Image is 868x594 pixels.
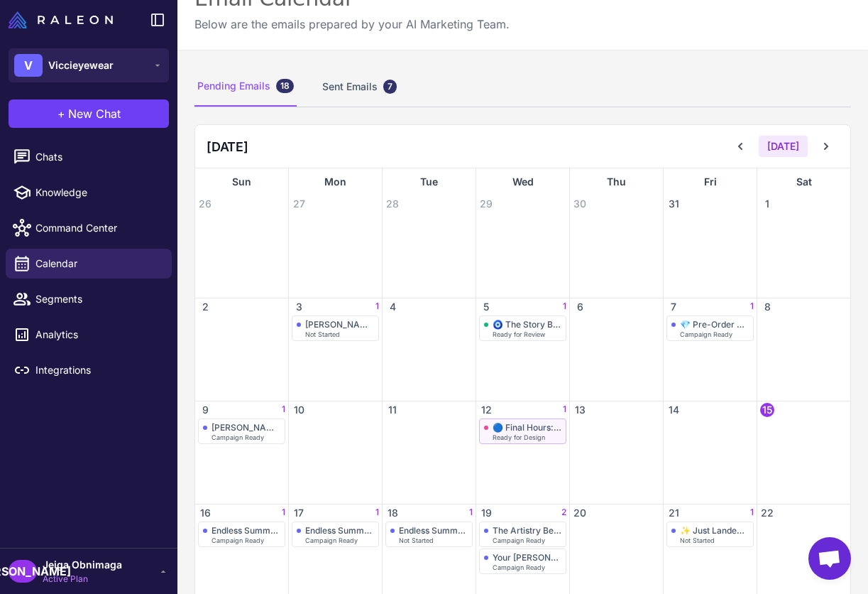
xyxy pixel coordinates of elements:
span: 1 [282,506,285,520]
span: Campaign Ready [211,434,264,441]
span: 18 [385,506,400,520]
span: Campaign Ready [211,537,264,544]
span: Not Started [305,331,340,337]
div: Mon [289,168,382,195]
span: 27 [292,197,306,211]
div: Sat [757,168,850,195]
span: Analytics [35,327,160,342]
span: Knowledge [35,185,160,200]
span: 1 [469,506,473,520]
span: 1 [375,506,379,520]
div: 7 [383,80,397,94]
div: 18 [276,79,294,93]
a: Calendar [6,249,172,279]
span: Ready for Review [493,331,545,337]
span: Campaign Ready [493,564,545,571]
a: Segments [6,284,172,314]
div: 🔵 Final Hours: [PERSON_NAME] Pre-Orders [493,422,561,433]
p: Below are the emails prepared by your AI Marketing Team. [194,16,510,33]
span: 8 [760,300,774,314]
span: 4 [385,300,400,314]
span: 11 [385,403,400,417]
div: The Artistry Behind Your Frames: [PERSON_NAME]'s Craft Journey [493,525,561,536]
span: 5 [479,300,493,314]
img: Raleon Logo [9,11,113,28]
span: 14 [666,403,681,417]
span: 1 [563,300,566,314]
div: 💎 Pre-Order Update: [PERSON_NAME] Almost Gone [680,319,749,330]
span: 28 [385,197,400,211]
div: 🧿 The Story Behind [PERSON_NAME] [493,319,561,330]
span: 6 [573,300,587,314]
span: 1 [760,197,774,211]
span: Campaign Ready [680,331,732,337]
div: Endless Summer Sale Last Chance [305,525,374,536]
span: Segments [35,291,160,307]
span: Not Started [399,537,434,544]
span: 15 [760,403,774,417]
span: 1 [282,403,285,417]
div: Endless Summer Sale Extended [399,525,468,536]
span: Integrations [35,362,160,378]
a: Integrations [6,355,172,385]
span: 10 [292,403,306,417]
div: Endless Summer Sale Reminder 2 [211,525,280,536]
a: Command Center [6,213,172,243]
div: Fri [664,168,757,195]
div: Wed [476,168,569,195]
span: 13 [573,403,587,417]
span: Command Center [35,220,160,236]
span: + [57,105,65,122]
span: 20 [573,506,587,520]
div: Pending Emails [194,67,297,107]
div: V [14,54,43,77]
span: 1 [750,506,754,520]
h2: [DATE] [207,137,248,156]
button: [DATE] [759,136,808,157]
span: 21 [666,506,681,520]
a: Knowledge [6,178,172,207]
span: 31 [666,197,681,211]
span: Calendar [35,256,160,271]
span: 1 [750,300,754,314]
button: +New Chat [9,99,169,128]
div: Tue [383,168,476,195]
span: Chats [35,149,160,165]
span: 26 [198,197,212,211]
div: Sun [195,168,288,195]
button: VViccieyewear [9,48,169,82]
span: Ready for Design [493,434,545,441]
div: Thu [570,168,663,195]
span: Viccieyewear [48,58,114,73]
a: Analytics [6,320,172,350]
span: New Chat [68,105,121,122]
span: 17 [292,506,306,520]
span: Campaign Ready [305,537,358,544]
span: 7 [666,300,681,314]
span: 16 [198,506,212,520]
span: Active Plan [43,573,122,585]
span: 19 [479,506,493,520]
div: Your [PERSON_NAME] Questions Answered [493,552,561,563]
span: 1 [563,403,566,417]
span: 2 [198,300,212,314]
span: 1 [375,300,379,314]
span: 2 [561,506,566,520]
div: [PERSON_NAME] [9,560,37,583]
a: Open chat [808,537,851,580]
div: [PERSON_NAME]: [PERSON_NAME] Pre-order Announcement [305,319,374,330]
div: [PERSON_NAME]'s Edit: Summer Statement Frames [211,422,280,433]
span: 9 [198,403,212,417]
span: Campaign Ready [493,537,545,544]
a: Chats [6,142,172,172]
span: Jeiga Obnimaga [43,557,122,573]
div: Sent Emails [319,67,400,107]
div: ✨ Just Landed: [PERSON_NAME] Now Available [680,525,749,536]
span: 12 [479,403,493,417]
span: 30 [573,197,587,211]
span: 3 [292,300,306,314]
span: 22 [760,506,774,520]
span: Not Started [680,537,715,544]
span: 29 [479,197,493,211]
